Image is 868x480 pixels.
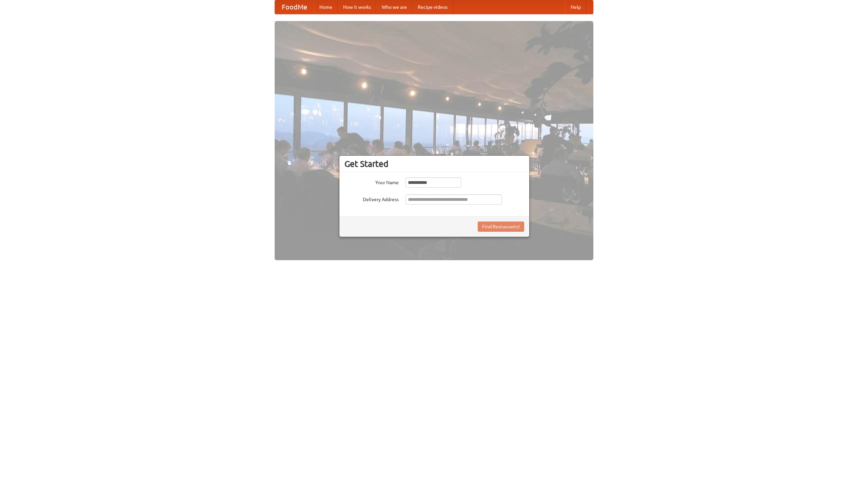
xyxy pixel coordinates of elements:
a: How it works [338,0,376,14]
a: Home [314,0,338,14]
button: Find Restaurants! [478,222,524,232]
a: FoodMe [275,0,314,14]
label: Delivery Address [344,194,399,203]
label: Your Name [344,177,399,186]
a: Recipe videos [412,0,453,14]
h3: Get Started [344,159,524,169]
a: Who we are [376,0,412,14]
a: Help [565,0,586,14]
